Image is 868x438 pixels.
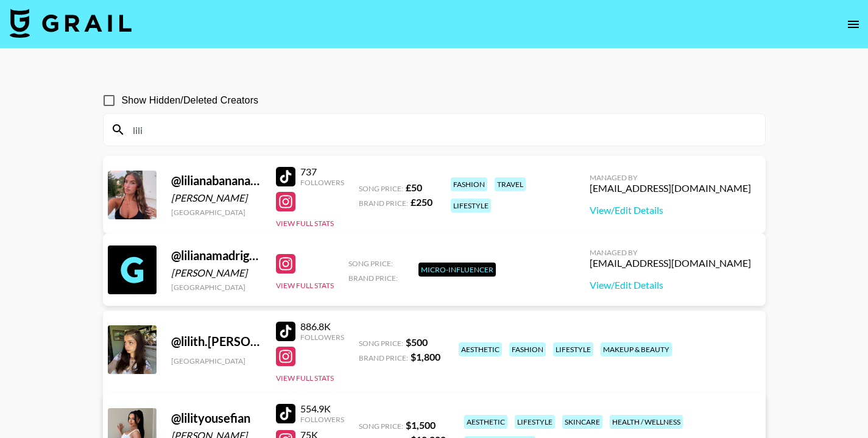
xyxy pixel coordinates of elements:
span: Brand Price: [348,274,398,283]
div: @ lilith.[PERSON_NAME].xx [171,334,261,349]
span: Song Price: [348,259,393,268]
div: aesthetic [459,342,502,356]
div: Followers [300,178,344,187]
strong: $ 1,500 [406,419,436,431]
div: aesthetic [464,415,507,429]
strong: $ 1,800 [411,351,440,362]
div: 886.8K [300,320,344,333]
span: Song Price: [359,184,403,193]
span: Brand Price: [359,353,408,362]
div: fashion [451,177,487,191]
div: [EMAIL_ADDRESS][DOMAIN_NAME] [590,182,751,194]
div: [PERSON_NAME] [171,192,261,204]
button: View Full Stats [276,373,334,383]
div: Followers [300,415,344,424]
a: View/Edit Details [590,279,751,291]
div: lifestyle [451,199,491,213]
div: lifestyle [553,342,593,356]
span: Brand Price: [359,199,408,208]
div: @ lilityousefian [171,411,261,426]
div: [GEOGRAPHIC_DATA] [171,283,261,292]
div: [GEOGRAPHIC_DATA] [171,208,261,217]
span: Song Price: [359,339,403,348]
div: [PERSON_NAME] [171,267,261,279]
strong: $ 500 [406,336,428,348]
div: 554.9K [300,403,344,415]
div: Followers [300,333,344,342]
div: @ lilianamadrigal_ [171,248,261,263]
button: View Full Stats [276,219,334,228]
div: skincare [562,415,602,429]
div: [EMAIL_ADDRESS][DOMAIN_NAME] [590,257,751,269]
div: Managed By [590,248,751,257]
div: 737 [300,166,344,178]
div: lifestyle [515,415,555,429]
button: View Full Stats [276,281,334,290]
div: Micro-Influencer [418,263,496,277]
input: Search by User Name [125,120,758,140]
div: makeup & beauty [601,342,672,356]
div: travel [495,177,526,191]
strong: £ 250 [411,196,432,208]
button: open drawer [841,12,866,37]
div: Managed By [590,173,751,182]
img: Grail Talent [10,9,132,38]
div: [GEOGRAPHIC_DATA] [171,356,261,366]
strong: £ 50 [406,182,422,193]
span: Song Price: [359,422,403,431]
span: Show Hidden/Deleted Creators [122,93,259,108]
div: fashion [509,342,546,356]
div: @ lilianabananaaa [171,173,261,188]
div: health / wellness [610,415,683,429]
a: View/Edit Details [590,204,751,216]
